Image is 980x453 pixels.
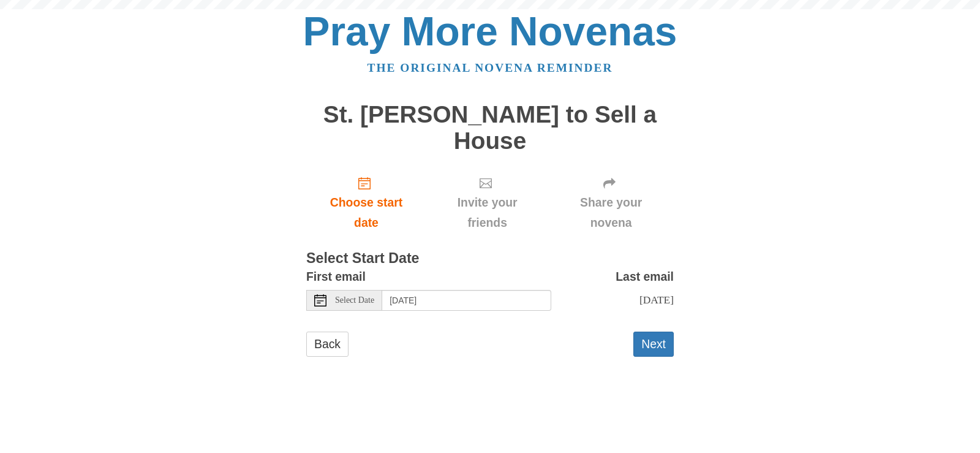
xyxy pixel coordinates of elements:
span: [DATE] [639,294,674,306]
button: Next [633,332,674,357]
a: Pray More Novenas [303,9,677,54]
a: Back [306,332,349,357]
span: Share your novena [560,192,661,233]
a: Choose start date [306,166,426,239]
h1: St. [PERSON_NAME] to Sell a House [306,102,674,154]
label: First email [306,267,366,287]
span: Invite your friends [439,192,536,233]
div: Click "Next" to confirm your start date first. [426,166,548,239]
a: The original novena reminder [367,61,613,74]
div: Click "Next" to confirm your start date first. [548,166,674,239]
label: Last email [616,267,674,287]
h3: Select Start Date [306,251,674,267]
span: Choose start date [318,192,414,233]
span: Select Date [335,296,374,305]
